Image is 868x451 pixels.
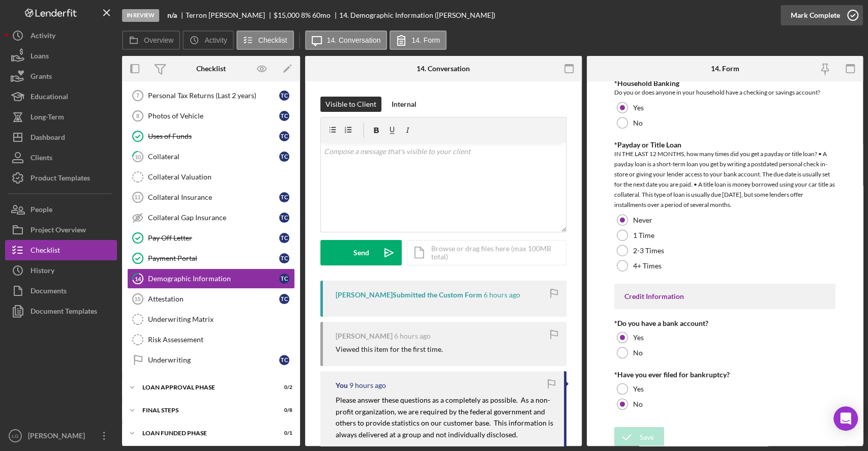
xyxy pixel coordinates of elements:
div: Demographic Information [148,275,279,283]
label: 14. Conversation [327,36,381,44]
a: Risk Assessement [127,329,295,350]
div: Documents [31,281,67,304]
button: Send [320,240,402,265]
div: Uses of Funds [148,132,279,140]
button: Document Templates [5,301,117,321]
div: Underwriting [148,356,279,364]
div: T C [279,294,289,304]
button: Grants [5,66,117,86]
div: Save [640,427,654,447]
a: Clients [5,147,117,168]
div: 60 mo [312,11,331,19]
div: Attestation [148,295,279,303]
button: 14. Form [390,31,446,50]
div: 8 % [301,11,311,19]
div: 0 / 2 [274,384,292,390]
div: Activity [31,25,55,48]
time: 2025-10-01 17:38 [484,291,520,299]
tspan: 15 [134,296,140,302]
div: Document Templates [31,301,97,324]
a: Dashboard [5,127,117,147]
label: No [633,349,643,357]
a: Uses of FundsTC [127,126,295,146]
button: Activity [5,25,117,46]
a: Payment PortalTC [127,248,295,268]
a: 14Demographic InformationTC [127,268,295,289]
div: Underwriting Matrix [148,315,294,323]
div: T C [279,355,289,365]
div: Loans [31,46,49,69]
div: Clients [31,147,52,170]
div: 14. Form [710,65,739,73]
div: Do you or does anyone in your household have a checking or savings account? [614,87,835,98]
div: Viewed this item for the first time. [336,345,443,353]
div: Collateral Gap Insurance [148,214,279,222]
button: Checklist [5,240,117,260]
mark: Please answer these questions as a completely as possible. As a non-profit organization, we are r... [336,396,555,438]
div: You [336,381,348,389]
div: 14. Conversation [416,65,470,73]
time: 2025-10-01 14:40 [349,381,386,389]
tspan: 11 [134,194,140,200]
label: No [633,119,643,127]
div: Pay Off Letter [148,234,279,242]
button: Product Templates [5,168,117,188]
div: [PERSON_NAME] [336,332,393,340]
a: Collateral Gap InsuranceTC [127,207,295,228]
button: 14. Conversation [305,31,387,50]
a: UnderwritingTC [127,350,295,370]
button: Mark Complete [781,5,863,25]
a: Project Overview [5,220,117,240]
label: 2-3 Times [633,247,664,255]
div: Product Templates [31,168,90,191]
a: 15AttestationTC [127,289,295,309]
div: Long-Term [31,107,64,130]
div: *Have you ever filed for bankruptcy? [614,371,835,379]
button: Visible to Client [320,97,381,112]
button: Educational [5,86,117,107]
a: 11Collateral InsuranceTC [127,187,295,207]
button: History [5,260,117,281]
div: *Household Banking [614,79,835,87]
div: *Do you have a bank account? [614,319,835,327]
tspan: 14 [135,275,141,282]
div: Risk Assessement [148,336,294,344]
div: History [31,260,54,283]
div: Project Overview [31,220,86,243]
a: 7Personal Tax Returns (Last 2 years)TC [127,85,295,106]
a: Underwriting Matrix [127,309,295,329]
time: 2025-10-01 17:33 [394,332,431,340]
div: Mark Complete [791,5,840,25]
div: Credit Information [624,292,825,300]
div: T C [279,152,289,162]
div: T C [279,253,289,263]
div: 0 / 1 [274,430,292,436]
text: LG [12,433,19,439]
a: Documents [5,281,117,301]
div: Collateral Insurance [148,193,279,201]
div: Terron [PERSON_NAME] [186,11,274,19]
div: Loan Approval Phase [142,384,267,390]
div: T C [279,233,289,243]
div: Checklist [196,65,226,73]
label: No [633,400,643,408]
div: $15,000 [274,11,300,19]
button: Activity [183,31,233,50]
div: Visible to Client [325,97,376,112]
label: 14. Form [411,36,440,44]
div: T C [279,274,289,284]
div: T C [279,192,289,202]
div: FINAL STEPS [142,407,267,413]
div: Send [353,240,369,265]
a: Long-Term [5,107,117,127]
label: 4+ Times [633,262,662,270]
div: Photos of Vehicle [148,112,279,120]
button: People [5,199,117,220]
div: T C [279,91,289,101]
button: Internal [386,97,422,112]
